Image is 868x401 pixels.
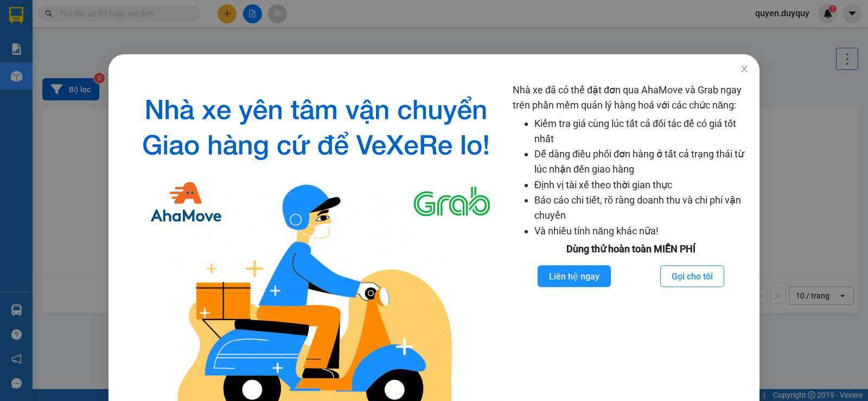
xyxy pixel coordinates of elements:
[534,147,749,177] li: Dễ dàng điều phối đơn hàng ở tất cả trạng thái từ lúc nhận đến giao hàng
[538,265,611,287] button: Liên hệ ngay
[660,265,724,287] button: Gọi cho tôi
[672,270,713,283] span: Gọi cho tôi
[549,270,599,283] span: Liên hệ ngay
[534,193,749,224] li: Báo cáo chi tiết, rõ ràng doanh thu và chi phí vận chuyển
[534,224,749,239] li: Và nhiều tính năng khác nữa!
[729,54,759,85] button: Close
[513,241,749,257] div: Dùng thử hoàn toàn MIỄN PHÍ
[740,65,749,73] span: close
[534,116,749,147] li: Kiểm tra giá cùng lúc tất cả đối tác để có giá tốt nhất
[534,177,749,193] li: Định vị tài xế theo thời gian thực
